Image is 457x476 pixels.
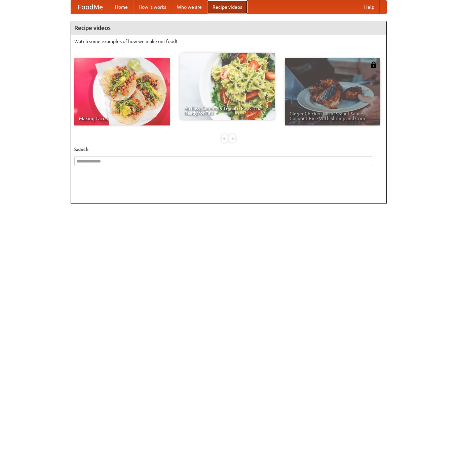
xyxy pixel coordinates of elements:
h5: Search [74,146,383,153]
img: 483408.png [370,62,377,68]
p: Watch some examples of how we make our food! [74,38,383,45]
span: Making Tacos [79,116,165,121]
div: « [222,134,228,143]
a: FoodMe [71,0,110,14]
span: An Easy, Summery Tomato Pasta That's Ready for Fall [184,106,270,115]
a: An Easy, Summery Tomato Pasta That's Ready for Fall [180,53,275,120]
div: » [229,134,235,143]
a: How it works [133,0,172,14]
a: Help [359,0,380,14]
a: Recipe videos [207,0,247,14]
h4: Recipe videos [71,21,386,35]
a: Making Tacos [74,58,170,125]
a: Home [110,0,133,14]
a: Who we are [172,0,207,14]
